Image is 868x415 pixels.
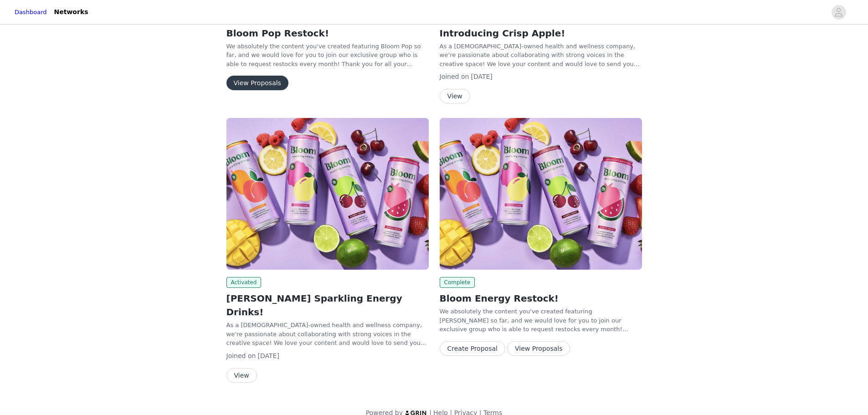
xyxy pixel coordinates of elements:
span: [DATE] [258,352,279,359]
a: View [440,93,470,100]
a: View [226,372,257,379]
h2: Bloom Pop Restock! [226,26,429,40]
h2: Introducing Crisp Apple! [440,26,642,40]
button: View Proposals [507,341,570,356]
h2: Bloom Energy Restock! [440,292,642,305]
a: Dashboard [15,8,47,17]
span: Joined on [226,352,256,359]
a: View Proposals [507,345,570,352]
button: Create Proposal [440,341,505,356]
h2: [PERSON_NAME] Sparkling Energy Drinks! [226,292,429,319]
span: [DATE] [471,73,493,80]
button: View [440,89,470,103]
img: Bloom Nutrition [226,118,429,270]
p: As a [DEMOGRAPHIC_DATA]-owned health and wellness company, we’re passionate about collaborating w... [440,42,642,69]
p: As a [DEMOGRAPHIC_DATA]-owned health and wellness company, we’re passionate about collaborating w... [226,321,429,348]
span: Activated [226,277,262,288]
button: View Proposals [226,76,288,90]
span: Complete [440,277,475,288]
div: avatar [834,5,843,20]
img: Bloom Nutrition [440,118,642,270]
p: We absolutely the content you've created featuring Bloom Pop so far, and we would love for you to... [226,42,429,69]
button: View [226,368,257,383]
a: View Proposals [226,80,288,87]
a: Networks [49,2,94,22]
span: Joined on [440,73,469,80]
p: We absolutely the content you've created featuring [PERSON_NAME] so far, and we would love for yo... [440,307,642,334]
